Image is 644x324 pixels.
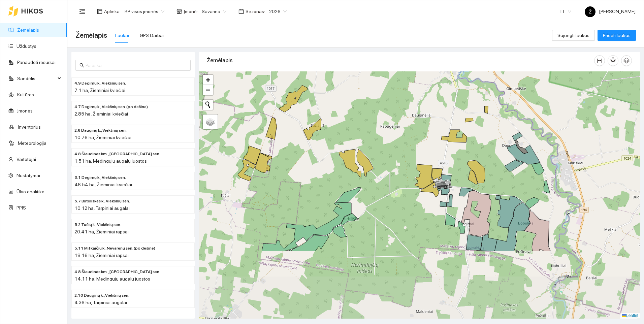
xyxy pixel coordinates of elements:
[74,269,160,275] span: 4.8 Šiaudinės km., Papilės sen.
[207,51,594,70] div: Žemėlapis
[552,33,595,38] a: Sujungti laukus
[17,27,39,33] a: Žemėlapis
[17,173,40,178] a: Nustatymai
[17,72,56,85] span: Sandėlis
[74,245,155,252] span: 5.11 Mitkaičių k., Nevarėnų sen. (po dešine)
[585,9,636,14] span: [PERSON_NAME]
[246,8,265,15] span: Sezonas :
[74,229,129,234] span: 20.41 ha, Žieminiai rapsai
[598,33,636,38] a: Pridėti laukus
[125,6,164,17] span: BP visos įmonės
[74,222,121,228] span: 5.2 Tučių k., Viekšnių sen.
[74,151,160,157] span: 4.8 Šiaudinės km., Papilės sen.
[74,80,126,87] span: 4.9 Degimų k., Viekšnių sen.
[74,88,125,93] span: 7.1 ha, Žieminiai kviečiai
[140,32,164,39] div: GPS Darbai
[74,253,129,258] span: 18.16 ha, Žieminiai rapsai
[603,32,631,39] span: Pridėti laukus
[74,198,130,204] span: 5.7 Birbiliškės k., Viekšnių sen.
[97,9,102,14] span: layout
[74,300,127,305] span: 4.36 ha, Tarpiniai augalai
[74,292,129,299] span: 2.10 Dauginų k., Viekšnių sen.
[75,5,89,18] button: menu-fold
[176,9,182,14] span: shop
[17,189,44,194] a: Ūkio analitika
[203,75,213,85] a: Zoom in
[203,115,218,129] a: Layers
[74,127,127,134] span: 2.6 Dauginų k., Viekšnių sen.
[74,174,126,181] span: 3.1 Degimų k., Viekšnių sen.
[589,6,592,17] span: Ž
[17,108,33,114] a: Įmonės
[79,63,84,68] span: search
[238,9,244,14] span: calendar
[206,75,210,84] span: +
[18,124,41,130] a: Inventorius
[74,104,148,110] span: 4.7 Degimų k., Viekšnių sen. (po dešine)
[184,8,198,15] span: Įmonė :
[594,58,605,63] span: column-width
[594,55,605,66] button: column-width
[75,30,107,41] span: Žemėlapis
[18,140,46,146] a: Meteorologija
[17,60,56,65] a: Panaudoti resursai
[74,158,147,164] span: 1.51 ha, Medingųjų augalų juostos
[74,111,128,117] span: 2.85 ha, Žieminiai kviečiai
[74,135,131,140] span: 10.76 ha, Žieminiai kviečiai
[560,6,571,17] span: LT
[17,157,36,162] a: Vartotojai
[203,85,213,95] a: Zoom out
[74,182,132,187] span: 46.54 ha, Žieminiai kviečiai
[74,276,150,282] span: 14.11 ha, Medingųjų augalų juostos
[206,86,210,94] span: −
[552,30,595,41] button: Sujungti laukus
[269,6,287,17] span: 2026
[17,205,26,210] a: PPIS
[79,8,85,14] span: menu-fold
[203,100,213,110] button: Initiate a new search
[115,32,129,39] div: Laukai
[74,205,130,211] span: 10.12 ha, Tarpiniai augalai
[86,62,187,69] input: Paieška
[202,6,226,17] span: Savarina
[598,30,636,41] button: Pridėti laukus
[622,313,638,318] a: Leaflet
[17,43,36,49] a: Užduotys
[557,32,589,39] span: Sujungti laukus
[17,92,34,97] a: Kultūros
[104,8,121,15] span: Aplinka :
